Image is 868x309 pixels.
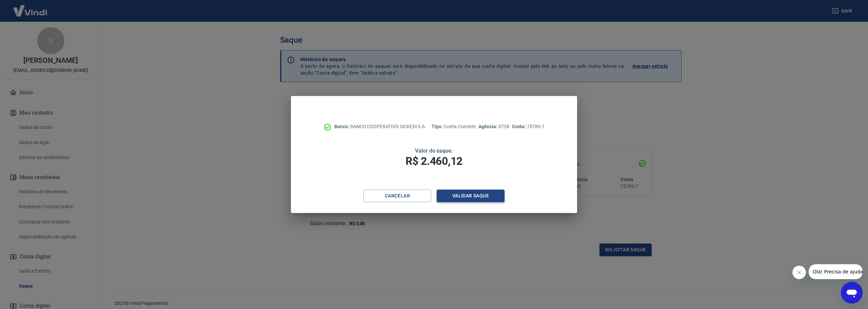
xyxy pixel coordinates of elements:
[334,124,350,129] span: Banco:
[406,155,462,168] span: R$ 2.460,12
[363,190,431,202] button: Cancelar
[432,123,476,130] p: Conta Corrente
[4,5,57,10] span: Olá! Precisa de ajuda?
[512,124,527,129] span: Conta:
[415,148,453,154] span: Valor do saque:
[478,124,498,129] span: Agência:
[792,266,806,279] iframe: Fechar mensagem
[437,190,505,202] button: Validar saque
[478,123,509,130] p: 0738
[334,123,426,130] p: BANCO COOPERATIVO SICREDI S.A.
[512,123,545,130] p: 75789-7
[432,124,444,129] span: Tipo:
[841,282,863,304] iframe: Botão para abrir a janela de mensagens
[809,264,863,279] iframe: Mensagem da empresa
